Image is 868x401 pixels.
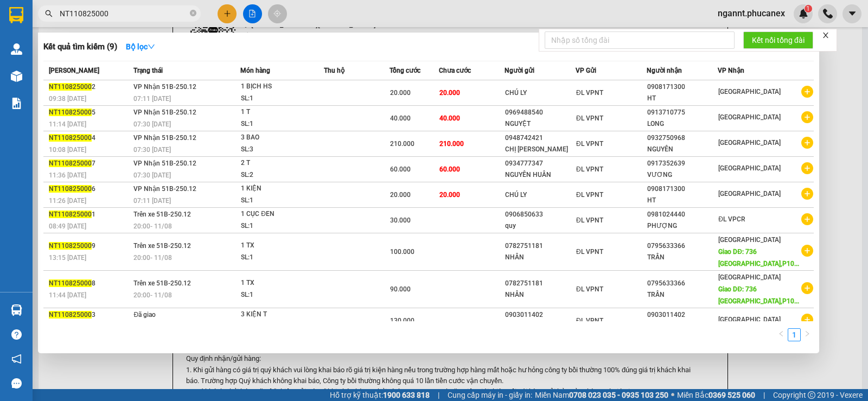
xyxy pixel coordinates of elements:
[505,220,575,232] div: quy
[133,279,191,287] span: Trên xe 51B-250.12
[49,183,130,195] div: 6
[241,144,322,156] div: SL: 3
[241,169,322,181] div: SL: 2
[49,211,92,218] span: NT110825000
[241,118,322,130] div: SL: 1
[133,160,196,167] span: VP Nhận 51B-250.12
[49,109,92,116] span: NT110825000
[49,67,99,74] span: [PERSON_NAME]
[718,164,781,172] span: [GEOGRAPHIC_DATA]
[49,81,130,93] div: 2
[133,146,171,154] span: 07:30 [DATE]
[67,16,107,67] b: Gửi khách hàng
[390,114,411,122] span: 40.000
[576,217,603,224] span: ĐL VPNT
[133,120,171,128] span: 07:30 [DATE]
[439,140,464,148] span: 210.000
[647,209,717,220] div: 0981024440
[576,248,603,256] span: ĐL VPNT
[801,188,813,200] span: plus-circle
[49,311,92,319] span: NT110825000
[647,183,717,195] div: 0908171300
[49,209,130,220] div: 1
[718,67,744,74] span: VP Nhận
[718,190,781,198] span: [GEOGRAPHIC_DATA]
[505,158,575,169] div: 0934777347
[390,67,420,74] span: Tổng cước
[49,120,86,128] span: 11:14 [DATE]
[505,67,534,74] span: Người gửi
[91,41,149,50] b: [DOMAIN_NAME]
[545,31,735,49] input: Nhập số tổng đài
[647,289,717,301] div: TRẦN
[801,245,813,257] span: plus-circle
[647,132,717,144] div: 0932750968
[718,316,781,323] span: [GEOGRAPHIC_DATA]
[576,317,603,324] span: ĐL VPNT
[576,114,603,122] span: ĐL VPNT
[576,140,603,148] span: ĐL VPNT
[11,329,22,340] span: question-circle
[718,139,781,147] span: [GEOGRAPHIC_DATA]
[9,7,23,23] img: logo-vxr
[647,118,717,130] div: LONG
[126,42,155,51] strong: Bộ lọc
[133,134,196,142] span: VP Nhận 51B-250.12
[241,132,322,144] div: 3 BAO
[241,106,322,118] div: 1 T
[505,278,575,289] div: 0782751181
[439,89,460,97] span: 20.000
[43,41,117,53] h3: Kết quả tìm kiếm ( 9 )
[505,289,575,301] div: NHÂN
[576,166,603,173] span: ĐL VPNT
[801,111,813,123] span: plus-circle
[718,285,799,305] span: Giao DĐ: 736 [GEOGRAPHIC_DATA],P10...
[49,197,86,205] span: 11:26 [DATE]
[647,195,717,206] div: HT
[240,67,270,74] span: Món hàng
[49,279,92,287] span: NT110825000
[133,67,163,74] span: Trạng thái
[439,166,460,173] span: 60.000
[647,144,717,155] div: NGUYÊN
[505,118,575,130] div: NGUYỆT
[718,248,799,268] span: Giao DĐ: 736 [GEOGRAPHIC_DATA],P10...
[801,213,813,225] span: plus-circle
[647,67,682,74] span: Người nhận
[647,252,717,263] div: TRẦN
[505,132,575,144] div: 0948742421
[241,289,322,301] div: SL: 1
[91,52,149,65] li: (c) 2017
[49,254,86,262] span: 13:15 [DATE]
[801,282,813,294] span: plus-circle
[505,209,575,220] div: 0906850633
[241,208,322,220] div: 1 CỤC ĐEN
[647,81,717,93] div: 0908171300
[718,273,781,281] span: [GEOGRAPHIC_DATA]
[241,309,322,321] div: 3 KIỆN T
[576,285,603,293] span: ĐL VPNT
[647,220,717,232] div: PHƯỢNG
[390,89,411,97] span: 20.000
[647,240,717,252] div: 0795633366
[49,185,92,193] span: NT110825000
[324,67,344,74] span: Thu hộ
[241,183,322,195] div: 1 KIỆN
[49,171,86,179] span: 11:36 [DATE]
[241,220,322,232] div: SL: 1
[390,317,414,324] span: 130.000
[505,189,575,201] div: CHÚ LY
[505,240,575,252] div: 0782751181
[133,185,196,193] span: VP Nhận 51B-250.12
[788,328,801,341] li: 1
[804,330,810,337] span: right
[148,43,155,50] span: down
[49,83,92,91] span: NT110825000
[505,87,575,99] div: CHÚ LY
[718,215,745,223] span: ĐL VPCR
[49,291,86,299] span: 11:44 [DATE]
[11,98,22,109] img: solution-icon
[14,14,68,68] img: logo.jpg
[439,191,460,199] span: 20.000
[801,314,813,326] span: plus-circle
